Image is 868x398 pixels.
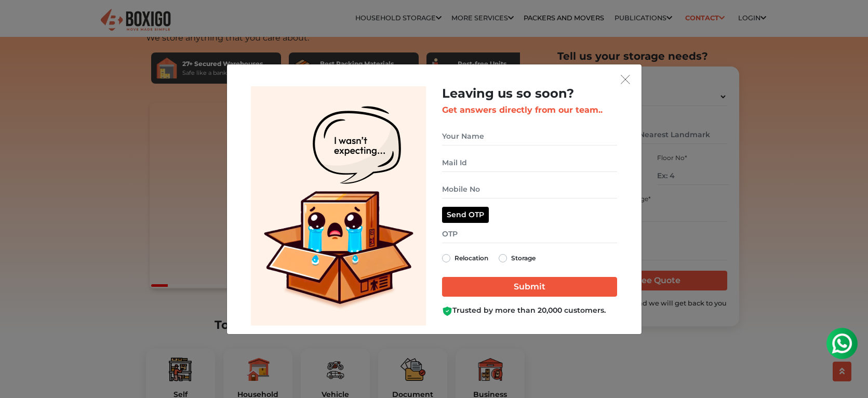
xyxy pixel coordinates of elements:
[442,305,617,316] div: Trusted by more than 20,000 customers.
[442,86,617,101] h2: Leaving us so soon?
[621,75,630,84] img: exit
[511,252,536,264] label: Storage
[442,277,617,297] input: Submit
[442,306,452,316] img: Boxigo Customer Shield
[442,225,617,243] input: OTP
[10,10,31,31] img: whatsapp-icon.svg
[442,180,617,198] input: Mobile No
[442,127,617,145] input: Your Name
[455,252,488,264] label: Relocation
[442,105,617,115] h3: Get answers directly from our team..
[251,86,426,326] img: Lead Welcome Image
[442,207,489,223] button: Send OTP
[442,154,617,172] input: Mail Id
